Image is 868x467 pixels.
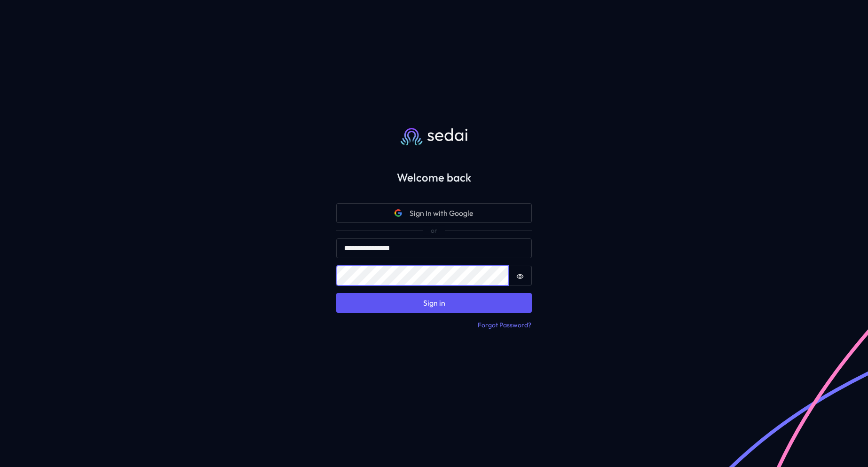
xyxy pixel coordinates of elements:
svg: Google icon [395,209,402,217]
button: Forgot Password? [477,320,532,331]
button: Google iconSign In with Google [336,203,532,223]
button: Show password [508,266,532,285]
span: Sign In with Google [410,207,473,219]
button: Sign in [336,293,532,313]
h2: Welcome back [321,171,547,184]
